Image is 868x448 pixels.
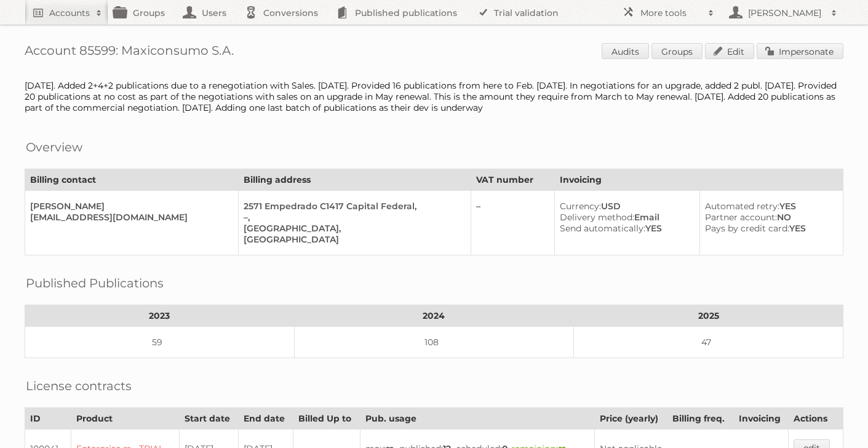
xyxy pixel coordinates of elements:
th: Actions [789,408,843,430]
th: Invoicing [733,408,789,430]
th: Billed Up to [293,408,360,430]
h2: Published Publications [26,274,164,292]
div: YES [560,223,690,234]
td: 59 [25,327,295,358]
h2: License contracts [26,377,132,395]
th: ID [25,408,71,430]
th: 2023 [25,305,295,327]
div: [GEOGRAPHIC_DATA], [244,223,461,234]
th: Invoicing [554,169,843,191]
div: [GEOGRAPHIC_DATA] [244,234,461,245]
span: Partner account: [705,212,777,223]
td: – [471,191,554,255]
a: Edit [705,43,754,59]
a: Impersonate [757,43,843,59]
a: Audits [602,43,649,59]
div: [EMAIL_ADDRESS][DOMAIN_NAME] [30,212,228,223]
h2: More tools [640,7,702,19]
div: 2571 Empedrado C1417 Capital Federal, [244,201,461,212]
div: –, [244,212,461,223]
h2: Overview [26,138,82,156]
th: Pub. usage [360,408,594,430]
th: 2024 [294,305,574,327]
th: 2025 [574,305,843,327]
div: [DATE]. Added 2+4+2 publications due to a renegotiation with Sales. [DATE]. Provided 16 publicati... [25,80,843,113]
h2: Accounts [49,7,90,19]
div: YES [705,201,833,212]
span: Send automatically: [560,223,645,234]
h1: Account 85599: Maxiconsumo S.A. [25,43,843,62]
a: Groups [651,43,703,59]
th: End date [239,408,293,430]
th: Billing freq. [667,408,733,430]
h2: [PERSON_NAME] [745,7,825,19]
td: 108 [294,327,574,358]
th: Start date [180,408,239,430]
span: Automated retry: [705,201,779,212]
td: 47 [574,327,843,358]
div: Email [560,212,690,223]
span: Delivery method: [560,212,634,223]
th: VAT number [471,169,554,191]
div: YES [705,223,833,234]
span: Pays by credit card: [705,223,789,234]
th: Billing contact [25,169,239,191]
div: NO [705,212,833,223]
th: Billing address [239,169,471,191]
span: Currency: [560,201,601,212]
div: [PERSON_NAME] [30,201,228,212]
th: Price (yearly) [594,408,667,430]
div: USD [560,201,690,212]
th: Product [71,408,179,430]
